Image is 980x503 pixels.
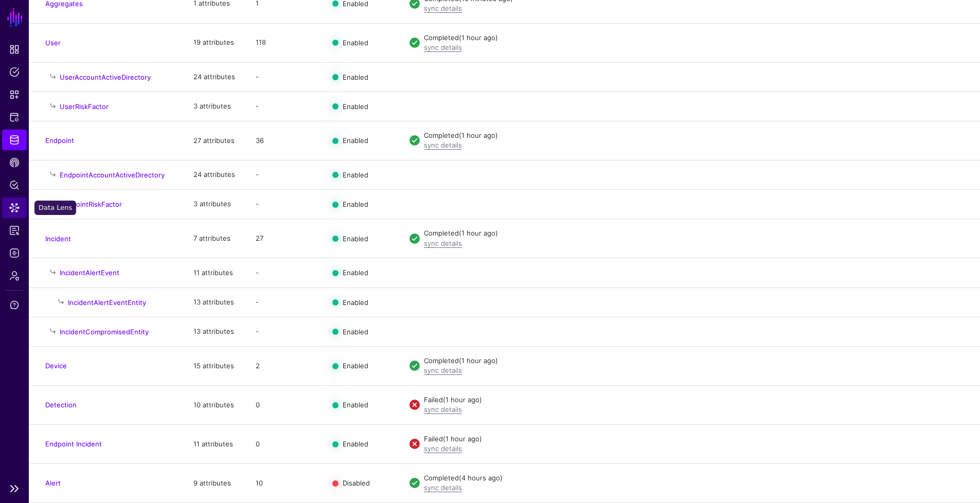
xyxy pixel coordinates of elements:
[9,180,20,190] span: Policy Lens
[9,112,20,122] span: Protected Systems
[245,190,322,219] td: -
[245,385,322,424] td: 0
[2,220,27,241] a: Reports
[9,225,20,236] span: Reports
[183,92,245,121] td: 3 attributes
[343,479,370,487] span: Disabled
[2,130,27,150] a: Identity Data Fabric
[343,102,368,110] span: Enabled
[9,300,20,310] span: Support
[45,235,71,243] a: Incident
[183,317,245,346] td: 13 attributes
[245,62,322,92] td: -
[343,200,368,208] span: Enabled
[183,463,245,502] td: 9 attributes
[2,265,27,286] a: Admin
[424,366,462,374] a: sync details
[424,4,462,12] a: sync details
[2,107,27,128] a: Protected Systems
[245,288,322,317] td: -
[2,62,27,82] a: Policies
[424,356,964,366] div: Completed (1 hour ago)
[343,39,368,47] span: Enabled
[183,258,245,288] td: 11 attributes
[183,424,245,463] td: 11 attributes
[245,219,322,258] td: 27
[245,92,322,121] td: -
[424,483,462,492] a: sync details
[9,271,20,281] span: Admin
[45,39,61,47] a: User
[9,135,20,145] span: Identity Data Fabric
[9,203,20,213] span: Data Lens
[2,175,27,195] a: Policy Lens
[6,6,24,29] a: SGNL
[2,243,27,263] a: Logs
[343,327,368,335] span: Enabled
[2,152,27,173] a: CAEP Hub
[245,463,322,502] td: 10
[424,43,462,51] a: sync details
[245,424,322,463] td: 0
[183,160,245,189] td: 24 attributes
[68,298,146,307] a: IncidentAlertEventEntity
[183,121,245,160] td: 27 attributes
[245,317,322,346] td: -
[424,473,964,483] div: Completed (4 hours ago)
[245,258,322,288] td: -
[9,89,20,100] span: Snippets
[343,73,368,81] span: Enabled
[45,401,77,409] a: Detection
[2,39,27,60] a: Dashboard
[60,102,109,111] a: UserRiskFactor
[343,136,368,145] span: Enabled
[343,298,368,306] span: Enabled
[60,268,119,277] a: IncidentAlertEvent
[245,346,322,385] td: 2
[60,73,151,81] a: UserAccountActiveDirectory
[183,288,245,317] td: 13 attributes
[245,23,322,62] td: 118
[45,440,102,448] a: Endpoint Incident
[183,385,245,424] td: 10 attributes
[343,440,368,448] span: Enabled
[45,136,74,145] a: Endpoint
[424,395,964,405] div: Failed (1 hour ago)
[183,190,245,219] td: 3 attributes
[424,239,462,247] a: sync details
[9,248,20,258] span: Logs
[343,234,368,242] span: Enabled
[45,479,61,487] a: Alert
[183,62,245,92] td: 24 attributes
[34,201,76,215] div: Data Lens
[343,268,368,277] span: Enabled
[424,33,964,43] div: Completed (1 hour ago)
[2,197,27,218] a: Data Lens
[60,328,149,336] a: IncidentCompromisedEntity
[60,171,165,179] a: EndpointAccountActiveDirectory
[2,84,27,105] a: Snippets
[424,405,462,414] a: sync details
[9,157,20,168] span: CAEP Hub
[245,160,322,189] td: -
[424,228,964,239] div: Completed (1 hour ago)
[424,131,964,141] div: Completed (1 hour ago)
[424,444,462,453] a: sync details
[60,200,122,208] a: EndpointRiskFactor
[9,67,20,77] span: Policies
[9,44,20,55] span: Dashboard
[424,141,462,149] a: sync details
[183,346,245,385] td: 15 attributes
[183,23,245,62] td: 19 attributes
[343,401,368,409] span: Enabled
[343,362,368,370] span: Enabled
[424,434,964,444] div: Failed (1 hour ago)
[183,219,245,258] td: 7 attributes
[343,171,368,179] span: Enabled
[245,121,322,160] td: 36
[45,362,67,370] a: Device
